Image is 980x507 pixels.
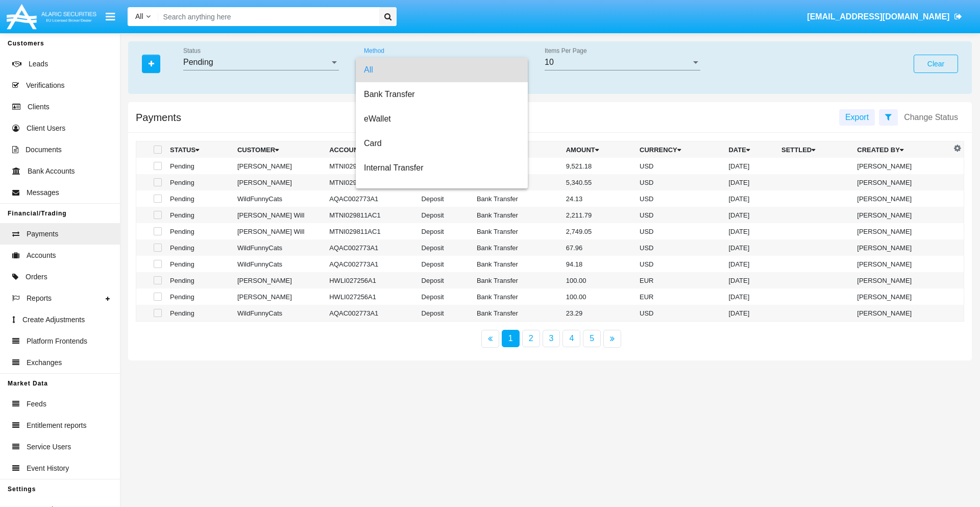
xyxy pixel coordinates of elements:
span: eWallet [364,107,520,131]
span: Card [364,131,520,156]
span: Bank Transfer [364,82,520,107]
span: Adjustment [364,180,520,205]
span: All [364,58,520,82]
span: Internal Transfer [364,156,520,180]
